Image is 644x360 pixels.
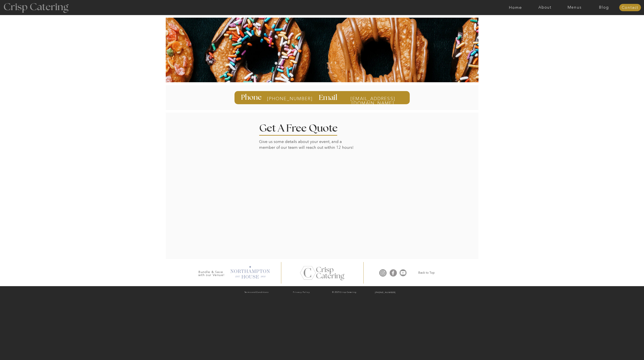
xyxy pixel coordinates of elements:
[560,5,589,10] a: Menus
[197,270,226,275] h3: Bundle & Save with our Venue!
[619,6,641,10] a: Contact
[501,5,530,10] a: Home
[366,290,405,295] a: [PHONE_NUMBER]
[267,96,301,101] a: [PHONE_NUMBER]
[589,5,619,10] a: Blog
[259,139,357,152] p: Give us some details about your event, and a member of our team will reach out within 12 hours!
[342,96,403,100] a: [EMAIL_ADDRESS][DOMAIN_NAME]
[241,94,263,101] h3: Phone
[234,290,278,295] a: Terms and Conditions
[413,271,440,275] a: Back to Top
[319,94,339,101] h3: Email
[259,123,351,131] h2: Get A Free Quote
[280,290,323,295] a: Privacy Policy
[530,5,560,10] a: About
